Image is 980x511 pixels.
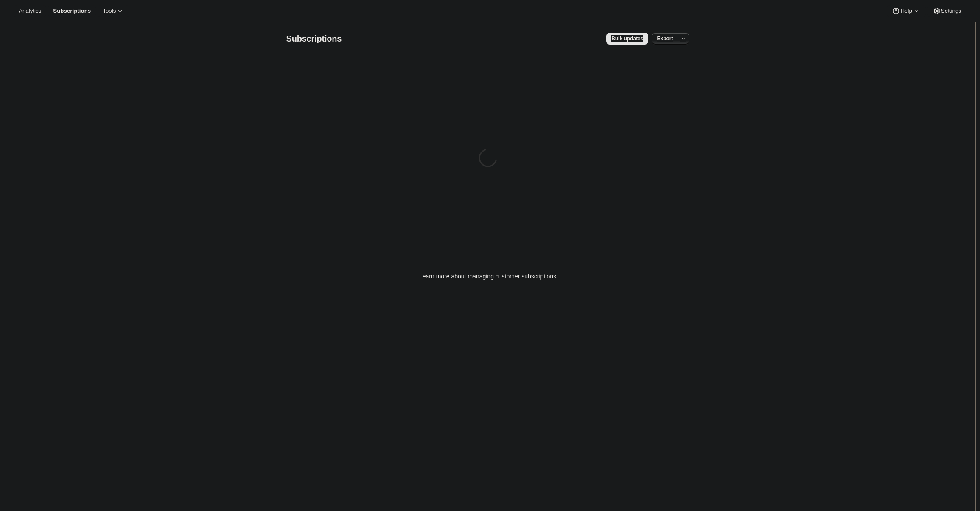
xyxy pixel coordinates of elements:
button: Help [887,5,925,17]
button: Analytics [14,5,46,17]
button: Settings [927,5,966,17]
button: Subscriptions [48,5,96,17]
button: Bulk updates [606,33,648,45]
span: Subscriptions [53,8,91,14]
a: managing customer subscriptions [468,273,556,280]
button: Tools [98,5,129,17]
span: Analytics [19,8,41,14]
span: Tools [103,8,116,14]
span: Export [657,35,673,42]
span: Bulk updates [611,35,643,42]
p: Learn more about [419,272,556,281]
span: Settings [941,8,961,14]
button: Export [652,33,678,45]
span: Subscriptions [286,34,342,43]
span: Help [900,8,912,14]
